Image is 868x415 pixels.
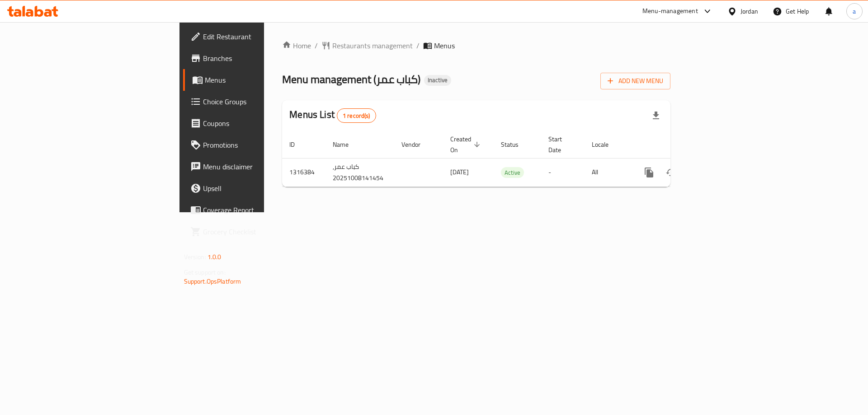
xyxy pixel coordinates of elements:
[434,40,455,51] span: Menus
[183,26,325,47] a: Edit Restaurant
[450,134,483,155] span: Created On
[401,139,432,150] span: Vendor
[325,158,394,187] td: كباب عمر, 20251008141454
[660,162,682,183] button: Change Status
[203,118,317,129] span: Coupons
[183,156,325,177] a: Menu disclaimer
[592,139,620,150] span: Locale
[183,47,325,69] a: Branches
[183,69,325,91] a: Menus
[184,275,241,287] a: Support.OpsPlatform
[585,158,631,187] td: All
[203,53,317,64] span: Branches
[289,108,376,123] h2: Menus List
[337,112,376,120] span: 1 record(s)
[501,167,524,178] div: Active
[183,134,325,156] a: Promotions
[203,96,317,107] span: Choice Groups
[203,140,317,150] span: Promotions
[183,177,325,199] a: Upsell
[208,251,222,263] span: 1.0.0
[282,131,732,187] table: enhanced table
[416,40,420,51] li: /
[203,226,317,237] span: Grocery Checklist
[183,91,325,112] a: Choice Groups
[203,161,317,172] span: Menu disclaimer
[424,75,451,86] div: Inactive
[541,158,585,187] td: -
[853,6,856,16] span: a
[631,131,732,159] th: Actions
[450,166,469,178] span: [DATE]
[333,139,360,150] span: Name
[321,40,413,51] a: Restaurants management
[548,134,574,155] span: Start Date
[638,162,660,183] button: more
[205,75,317,85] span: Menus
[282,40,670,51] nav: breadcrumb
[337,108,376,123] div: Total records count
[608,75,663,87] span: Add New Menu
[501,139,530,150] span: Status
[184,251,206,263] span: Version:
[332,40,413,51] span: Restaurants management
[183,112,325,134] a: Coupons
[645,105,667,126] div: Export file
[183,221,325,242] a: Grocery Checklist
[203,183,317,194] span: Upsell
[184,266,226,278] span: Get support on:
[424,76,451,84] span: Inactive
[289,139,307,150] span: ID
[203,205,317,215] span: Coverage Report
[501,168,524,178] span: Active
[600,73,670,89] button: Add New Menu
[203,31,317,42] span: Edit Restaurant
[741,6,758,16] div: Jordan
[282,69,420,89] span: Menu management ( كباب عمر )
[183,199,325,221] a: Coverage Report
[642,6,698,17] div: Menu-management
